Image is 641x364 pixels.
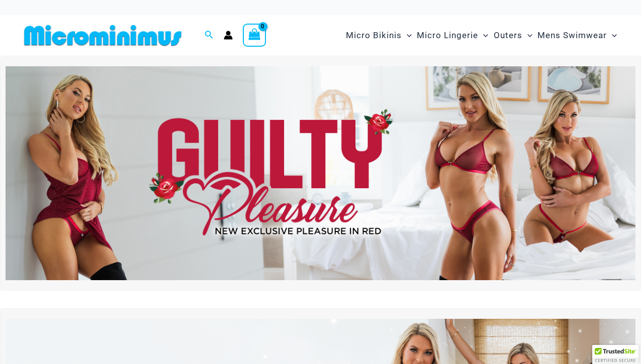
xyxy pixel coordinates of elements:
span: Micro Bikinis [346,23,402,48]
div: TrustedSite Certified [592,345,638,364]
a: Account icon link [224,31,233,40]
a: Micro BikinisMenu ToggleMenu Toggle [343,20,414,51]
nav: Site Navigation [342,19,621,52]
a: Mens SwimwearMenu ToggleMenu Toggle [535,20,619,51]
a: View Shopping Cart, empty [243,24,266,47]
span: Outers [494,23,522,48]
span: Mens Swimwear [537,23,607,48]
a: Search icon link [205,29,214,42]
img: Guilty Pleasures Red Lingerie [6,66,635,280]
span: Menu Toggle [478,23,488,48]
a: OutersMenu ToggleMenu Toggle [491,20,535,51]
img: MM SHOP LOGO FLAT [20,24,186,47]
span: Micro Lingerie [417,23,478,48]
a: Micro LingerieMenu ToggleMenu Toggle [414,20,491,51]
span: Menu Toggle [402,23,412,48]
span: Menu Toggle [607,23,617,48]
span: Menu Toggle [522,23,532,48]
